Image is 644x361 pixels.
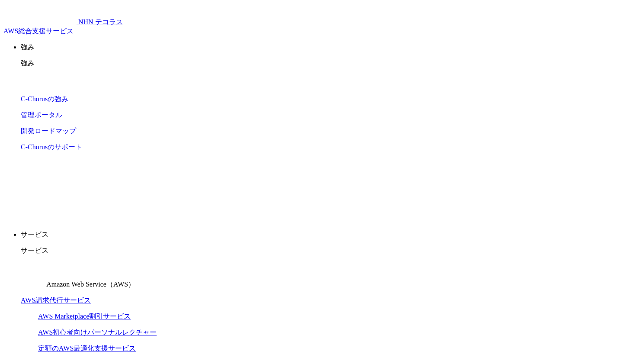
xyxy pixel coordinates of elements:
a: 管理ポータル [21,111,62,119]
p: 強み [21,43,641,52]
a: 開発ロードマップ [21,127,76,135]
a: C-Chorusの強み [21,95,68,103]
p: 強み [21,59,641,68]
a: AWS請求代行サービス [21,297,91,304]
a: 定額のAWS最適化支援サービス [38,345,136,352]
p: サービス [21,230,641,239]
a: C-Chorusのサポート [21,143,82,151]
span: Amazon Web Service（AWS） [46,280,135,288]
a: 資料を請求する [187,180,327,202]
p: サービス [21,246,641,255]
img: Amazon Web Service（AWS） [21,262,45,287]
a: AWS Marketplace割引サービス [38,313,131,320]
a: AWS総合支援サービス C-Chorus NHN テコラスAWS総合支援サービス [3,18,123,35]
img: AWS総合支援サービス C-Chorus [3,3,77,24]
a: まずは相談する [335,180,474,202]
a: AWS初心者向けパーソナルレクチャー [38,329,157,336]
